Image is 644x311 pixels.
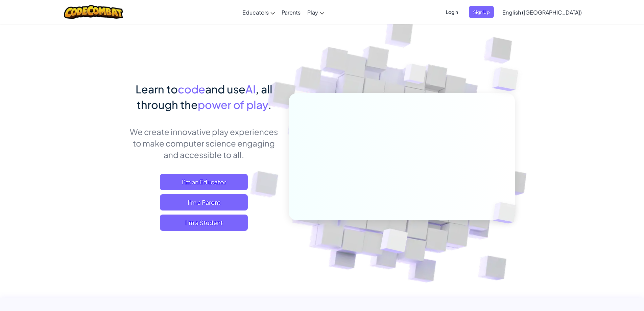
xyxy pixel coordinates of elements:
span: power of play [198,98,268,111]
button: I'm a Student [160,215,248,231]
img: Overlap cubes [481,188,532,238]
img: Overlap cubes [391,50,439,101]
a: Parents [278,3,304,21]
p: We create innovative play experiences to make computer science engaging and accessible to all. [129,126,279,160]
span: AI [245,82,256,96]
button: Sign Up [469,6,494,18]
a: I'm a Parent [160,194,248,210]
img: Overlap cubes [363,214,424,270]
span: code [178,82,205,96]
span: English ([GEOGRAPHIC_DATA]) [502,9,582,16]
img: Overlap cubes [479,51,537,108]
img: CodeCombat logo [64,5,123,19]
button: Login [442,6,462,18]
span: . [268,98,271,111]
span: Learn to [136,82,178,96]
a: English ([GEOGRAPHIC_DATA]) [499,3,585,21]
a: Play [304,3,328,21]
span: and use [205,82,245,96]
a: I'm an Educator [160,174,248,190]
span: Educators [242,9,269,16]
a: Educators [239,3,278,21]
span: Play [307,9,318,16]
